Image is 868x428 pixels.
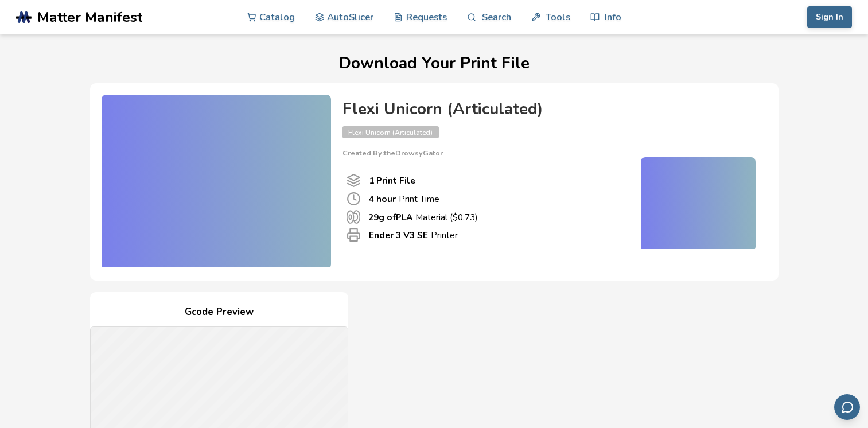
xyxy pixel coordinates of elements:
span: Number Of Print files [347,173,361,188]
button: Sign In [807,6,852,28]
span: Flexi Unicorn (Articulated) [342,126,439,138]
p: Printer [369,229,458,241]
b: Ender 3 V3 SE [369,229,428,241]
b: 4 hour [369,193,396,205]
h4: Gcode Preview [90,304,348,321]
span: Matter Manifest [37,9,142,25]
h1: Download Your Print File [17,55,851,72]
h4: Flexi Unicorn (Articulated) [342,100,756,118]
b: 29 g of PLA [368,211,412,223]
span: Printer [347,228,361,242]
p: Created By: theDrowsyGator [342,149,756,157]
span: Print Time [347,192,361,206]
b: 1 Print File [369,174,415,186]
button: Send feedback via email [834,394,860,420]
span: Material Used [347,210,360,224]
p: Material ($ 0.73 ) [368,211,478,223]
p: Print Time [369,193,439,205]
